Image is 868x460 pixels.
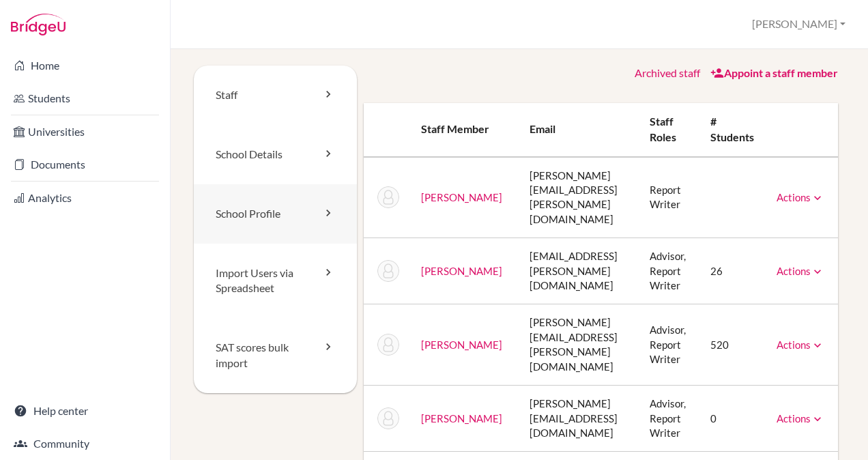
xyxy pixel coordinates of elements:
a: Universities [3,118,167,145]
th: Staff roles [639,103,699,157]
td: Advisor, Report Writer [639,238,699,304]
a: Help center [3,397,167,425]
td: Advisor, Report Writer [639,304,699,386]
th: # students [699,103,766,157]
a: [PERSON_NAME] [421,191,502,203]
a: SAT scores bulk import [194,318,357,393]
a: School Profile [194,184,357,244]
img: Grace Chinnathambi [377,260,399,282]
a: Import Users via Spreadsheet [194,244,357,319]
td: Report Writer [639,157,699,238]
a: [PERSON_NAME] [421,339,502,351]
td: Advisor, Report Writer [639,386,699,452]
th: Email [519,103,639,157]
a: Community [3,430,167,457]
td: 520 [699,304,766,386]
a: Appoint a staff member [710,66,838,79]
button: [PERSON_NAME] [746,12,852,37]
a: Home [3,52,167,79]
a: [PERSON_NAME] [421,265,502,277]
td: 26 [699,238,766,304]
td: [PERSON_NAME][EMAIL_ADDRESS][DOMAIN_NAME] [519,386,639,452]
img: Neeraja Kaushik [377,407,399,429]
td: [PERSON_NAME][EMAIL_ADDRESS][PERSON_NAME][DOMAIN_NAME] [519,157,639,238]
a: Actions [777,412,824,425]
img: Srilakshmi Balakrishnan [377,186,399,208]
a: Documents [3,151,167,178]
th: Staff member [410,103,519,157]
a: Analytics [3,184,167,212]
a: School Details [194,125,357,184]
td: [EMAIL_ADDRESS][PERSON_NAME][DOMAIN_NAME] [519,238,639,304]
a: Actions [777,265,824,277]
img: Bhavya Kasoju [377,334,399,356]
img: Bridge-U [11,14,66,35]
a: Actions [777,339,824,351]
a: Students [3,85,167,112]
a: [PERSON_NAME] [421,412,502,425]
a: Archived staff [635,66,700,79]
td: 0 [699,386,766,452]
a: Actions [777,191,824,203]
td: [PERSON_NAME][EMAIL_ADDRESS][PERSON_NAME][DOMAIN_NAME] [519,304,639,386]
a: Staff [194,66,357,125]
